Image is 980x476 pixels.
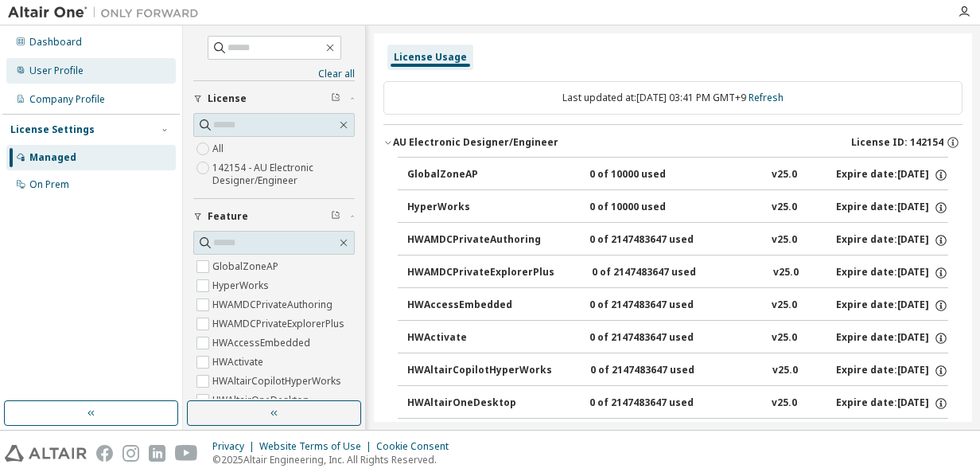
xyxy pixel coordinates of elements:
label: GlobalZoneAP [212,257,282,276]
p: © 2025 Altair Engineering, Inc. All Rights Reserved. [212,453,458,466]
button: HWAltairOneDesktop0 of 2147483647 usedv25.0Expire date:[DATE] [407,386,948,421]
div: 0 of 2147483647 used [589,298,733,313]
div: User Profile [29,64,84,77]
div: AU Electronic Designer/Engineer [393,136,558,149]
button: License [193,81,355,116]
a: Clear all [193,68,355,80]
div: Expire date: [DATE] [836,396,948,411]
div: On Prem [29,178,69,191]
label: 142154 - AU Electronic Designer/Engineer [212,158,355,190]
div: License Settings [10,123,95,136]
div: 0 of 2147483647 used [590,364,733,378]
label: HyperWorks [212,276,272,295]
button: HWAMDCPrivateExplorerPlus0 of 2147483647 usedv25.0Expire date:[DATE] [407,256,948,291]
img: instagram.svg [122,445,139,462]
div: v25.0 [772,396,797,411]
div: 0 of 2147483647 used [589,396,733,411]
div: Company Profile [29,93,105,106]
span: Clear filter [331,210,340,223]
img: altair_logo.svg [5,445,87,462]
div: v25.0 [773,266,799,280]
span: License [208,92,247,105]
label: HWAMDCPrivateExplorerPlus [212,314,348,334]
div: Website Terms of Use [259,440,376,453]
button: HWActivate0 of 2147483647 usedv25.0Expire date:[DATE] [407,321,948,356]
div: Expire date: [DATE] [836,233,948,248]
span: Clear filter [331,92,340,105]
label: HWAMDCPrivateAuthoring [212,295,336,314]
div: 0 of 10000 used [589,201,733,215]
div: v25.0 [772,233,797,248]
label: HWActivate [212,353,266,372]
div: Dashboard [29,36,82,49]
div: HWAMDCPrivateExplorerPlus [407,266,554,280]
div: HyperWorks [407,201,550,215]
span: License ID: 142154 [851,136,943,149]
div: Expire date: [DATE] [836,168,948,182]
div: v25.0 [772,168,797,182]
div: HWAMDCPrivateAuthoring [407,233,550,248]
label: HWAccessEmbedded [212,334,313,353]
button: Feature [193,199,355,234]
span: Feature [208,210,248,223]
div: License Usage [394,51,467,64]
button: HWAccessEmbedded0 of 2147483647 usedv25.0Expire date:[DATE] [407,288,948,323]
div: v25.0 [772,331,797,345]
div: Expire date: [DATE] [836,331,948,345]
div: Expire date: [DATE] [836,201,948,215]
a: Refresh [749,91,784,104]
button: HyperWorks0 of 10000 usedv25.0Expire date:[DATE] [407,190,948,225]
div: Privacy [212,440,259,453]
div: HWAltairOneDesktop [407,396,550,411]
div: HWActivate [407,331,550,345]
div: HWAltairCopilotHyperWorks [407,364,552,378]
button: GlobalZoneAP0 of 10000 usedv25.0Expire date:[DATE] [407,158,948,193]
div: 0 of 2147483647 used [589,331,733,345]
img: linkedin.svg [149,445,165,462]
div: GlobalZoneAP [407,168,550,182]
img: Altair One [8,5,207,21]
label: HWAltairCopilotHyperWorks [212,372,344,391]
div: Expire date: [DATE] [836,298,948,313]
div: v25.0 [772,298,797,313]
label: All [212,139,227,158]
img: youtube.svg [175,445,198,462]
div: Managed [29,151,76,164]
div: 0 of 2147483647 used [592,266,735,280]
div: 0 of 10000 used [589,168,733,182]
div: Expire date: [DATE] [836,364,948,378]
div: Expire date: [DATE] [836,266,948,280]
div: v25.0 [772,201,797,215]
div: v25.0 [772,364,798,378]
button: HWAltairOneEnterpriseUser0 of 2147483647 usedv25.0Expire date:[DATE] [407,419,948,454]
button: HWAMDCPrivateAuthoring0 of 2147483647 usedv25.0Expire date:[DATE] [407,223,948,258]
div: HWAccessEmbedded [407,298,550,313]
button: HWAltairCopilotHyperWorks0 of 2147483647 usedv25.0Expire date:[DATE] [407,353,948,388]
div: Last updated at: [DATE] 03:41 PM GMT+9 [383,81,962,115]
button: AU Electronic Designer/EngineerLicense ID: 142154 [383,125,962,160]
div: 0 of 2147483647 used [589,233,733,248]
label: HWAltairOneDesktop [212,391,313,410]
img: facebook.svg [96,445,113,462]
div: Cookie Consent [376,440,458,453]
